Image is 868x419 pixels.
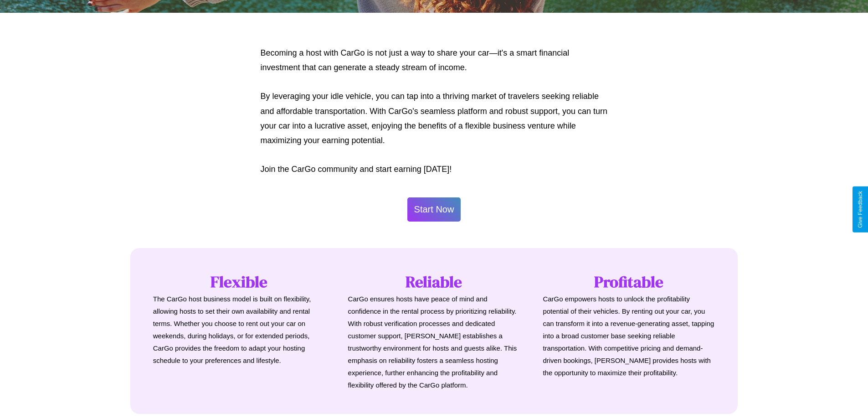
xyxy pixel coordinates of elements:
p: Join the CarGo community and start earning [DATE]! [261,162,608,176]
p: By leveraging your idle vehicle, you can tap into a thriving market of travelers seeking reliable... [261,89,608,148]
p: CarGo empowers hosts to unlock the profitability potential of their vehicles. By renting out your... [543,293,715,379]
p: Becoming a host with CarGo is not just a way to share your car—it's a smart financial investment ... [261,46,608,75]
p: CarGo ensures hosts have peace of mind and confidence in the rental process by prioritizing relia... [348,293,520,391]
button: Start Now [407,197,461,222]
h1: Profitable [543,271,715,293]
h1: Flexible [153,271,325,293]
p: The CarGo host business model is built on flexibility, allowing hosts to set their own availabili... [153,293,325,367]
h1: Reliable [348,271,520,293]
div: Give Feedback [857,191,863,228]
